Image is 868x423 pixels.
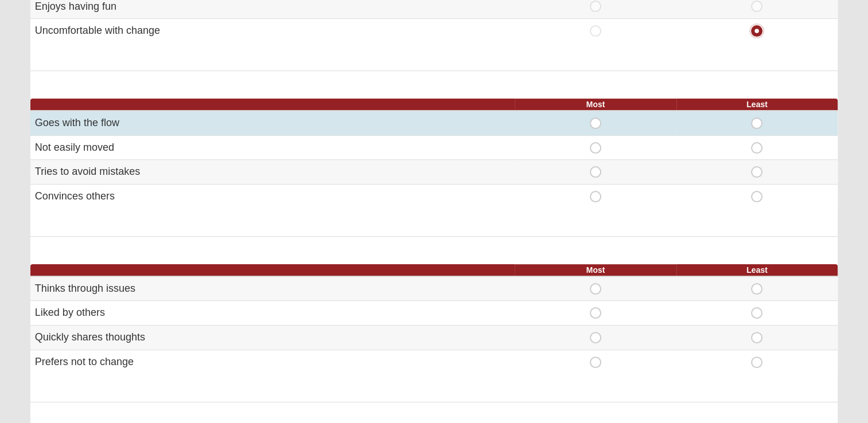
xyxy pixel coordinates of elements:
[515,99,676,111] th: Most
[676,99,838,111] th: Least
[30,276,515,301] td: Thinks through issues
[30,111,515,135] td: Goes with the flow
[30,160,515,185] td: Tries to avoid mistakes
[30,19,515,43] td: Uncomfortable with change
[30,350,515,374] td: Prefers not to change
[30,135,515,160] td: Not easily moved
[30,185,515,209] td: Convinces others
[676,264,838,276] th: Least
[30,326,515,350] td: Quickly shares thoughts
[30,301,515,326] td: Liked by others
[515,264,676,276] th: Most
